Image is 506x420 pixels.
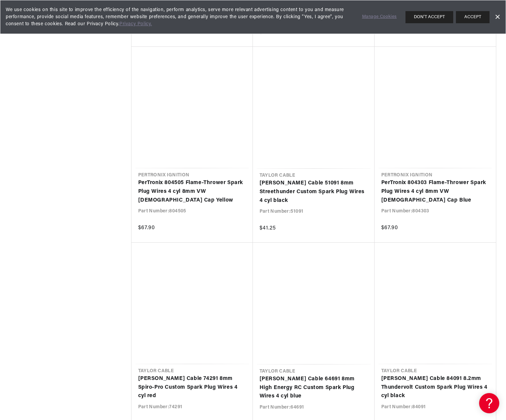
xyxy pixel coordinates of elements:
a: PerTronix 804505 Flame-Thrower Spark Plug Wires 4 cyl 8mm VW [DEMOGRAPHIC_DATA] Cap Yellow [138,179,246,205]
button: ACCEPT [456,11,490,23]
a: Manage Cookies [362,13,397,21]
a: [PERSON_NAME] Cable 74291 8mm Spiro-Pro Custom Spark Plug Wires 4 cyl red [138,375,246,400]
a: [PERSON_NAME] Cable 64691 8mm High Energy RC Custom Spark Plug Wires 4 cyl blue [260,375,368,401]
button: DON'T ACCEPT [405,11,453,23]
a: Dismiss Banner [492,12,502,22]
a: [PERSON_NAME] Cable 84091 8.2mm Thundervolt Custom Spark Plug Wires 4 cyl black [381,375,489,400]
a: PerTronix 804303 Flame-Thrower Spark Plug Wires 4 cyl 8mm VW [DEMOGRAPHIC_DATA] Cap Blue [381,179,489,205]
a: [PERSON_NAME] Cable 51091 8mm Streethunder Custom Spark Plug Wires 4 cyl black [260,179,368,205]
a: Privacy Policy. [119,22,152,27]
span: We use cookies on this site to improve the efficiency of the navigation, perform analytics, serve... [6,6,353,28]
